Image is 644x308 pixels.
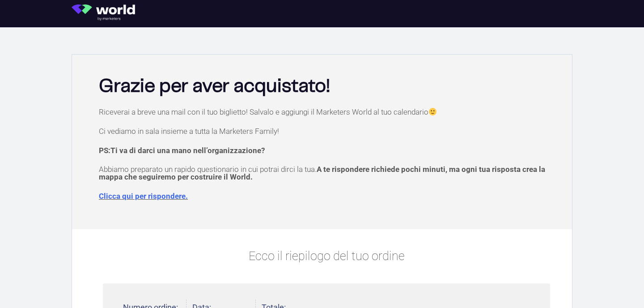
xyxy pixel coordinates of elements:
[99,146,265,155] strong: PS:
[110,146,265,155] span: Ti va di darci una mano nell’organizzazione?
[99,128,554,135] p: Ci vediamo in sala insieme a tutta la Marketers Family!
[99,108,554,116] p: Riceverai a breve una mail con il tuo biglietto! Salvalo e aggiungi il Marketers World al tuo cal...
[7,273,34,300] iframe: Customerly Messenger Launcher
[99,192,188,201] a: Clicca qui per rispondere.
[99,165,545,181] span: A te rispondere richiede pochi minuti, ma ogni tua risposta crea la mappa che seguiremo per costr...
[99,77,330,95] b: Grazie per aver acquistato!
[99,166,554,181] p: Abbiamo preparato un rapido questionario in cui potrai dirci la tua.
[429,108,436,115] img: 🙂
[103,247,550,265] p: Ecco il riepilogo del tuo ordine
